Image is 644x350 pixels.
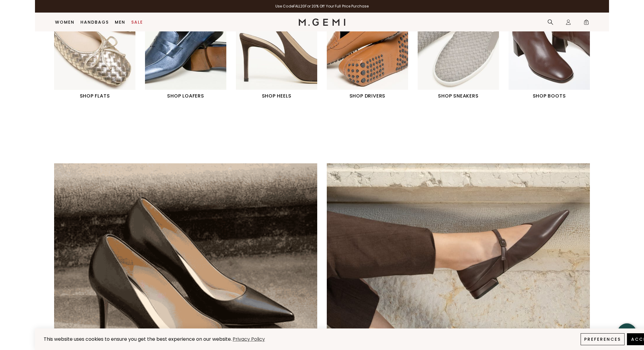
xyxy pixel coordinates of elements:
[54,92,135,100] h1: SHOP FLATS
[583,20,589,26] span: 0
[80,20,109,25] a: Handbags
[131,20,143,25] a: Sale
[299,19,346,26] img: M.Gemi
[232,336,266,343] a: Privacy Policy (opens in a new tab)
[293,4,305,9] strong: FALL20
[55,20,74,25] a: Women
[581,333,625,345] button: Preferences
[115,20,125,25] a: Men
[236,92,317,100] h1: SHOP HEELS
[509,92,590,100] h1: SHOP BOOTS
[145,92,226,100] h1: SHOP LOAFERS
[418,92,499,100] h1: SHOP SNEAKERS
[327,92,408,100] h1: SHOP DRIVERS
[44,336,232,343] span: This website uses cookies to ensure you get the best experience on our website.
